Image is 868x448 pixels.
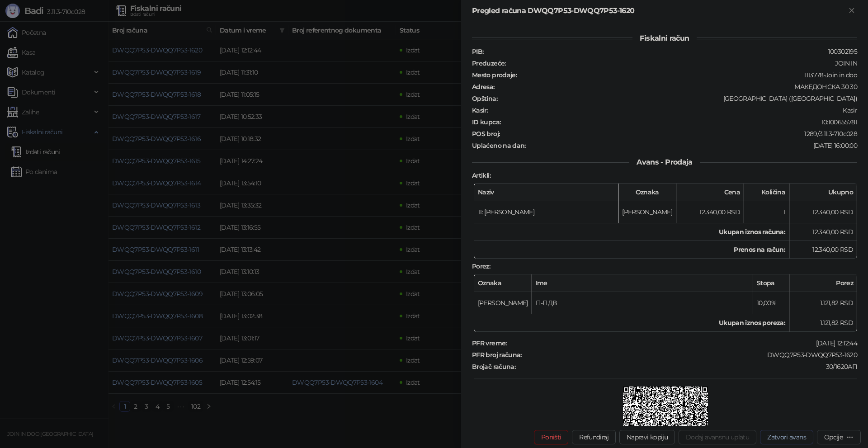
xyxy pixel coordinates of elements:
div: JOIN IN [507,59,858,67]
div: DWQQ7P53-DWQQ7P53-1620 [523,351,858,359]
strong: Mesto prodaje : [472,71,517,79]
button: Dodaj avansnu uplatu [679,430,756,444]
strong: Brojač računa : [472,363,515,371]
button: Refundiraj [572,430,616,444]
div: Pregled računa DWQQ7P53-DWQQ7P53-1620 [472,5,846,16]
strong: Adresa : [472,83,495,91]
th: Oznaka [474,274,532,292]
td: 12.340,00 RSD [789,201,857,223]
button: Napravi kopiju [619,430,675,444]
div: 1289/3.11.3-710c028 [500,130,858,138]
div: [GEOGRAPHIC_DATA] ([GEOGRAPHIC_DATA]) [498,94,858,103]
td: 11: [PERSON_NAME] [474,201,618,223]
strong: Ukupan iznos poreza: [719,319,785,327]
strong: POS broj : [472,130,500,138]
strong: Opština : [472,94,497,103]
strong: PIB : [472,47,483,56]
strong: Ukupan iznos računa : [719,228,785,236]
strong: Artikli : [472,171,491,179]
div: Opcije [824,433,843,441]
div: Kasir [489,106,858,114]
span: Avans - Prodaja [629,158,699,166]
button: Zatvori [846,5,857,16]
strong: Porez : [472,262,490,270]
td: 10,00% [753,292,789,314]
td: П-ПДВ [532,292,753,314]
td: 12.340,00 RSD [789,241,857,259]
td: 12.340,00 RSD [789,223,857,241]
strong: PFR vreme : [472,339,507,347]
td: [PERSON_NAME] [618,201,676,223]
th: Porez [789,274,857,292]
th: Ime [532,274,753,292]
button: Zatvori avans [760,430,813,444]
th: Cena [676,184,744,201]
strong: PFR broj računa : [472,351,522,359]
div: [DATE] 16:00:00 [527,141,858,150]
span: Fiskalni račun [632,34,696,42]
div: 1113778-Join in doo [518,71,858,79]
strong: Preduzeće : [472,59,506,67]
th: Stopa [753,274,789,292]
strong: Prenos na račun : [734,245,785,254]
th: Količina [744,184,789,201]
td: 1.121,82 RSD [789,314,857,332]
th: Ukupno [789,184,857,201]
td: 12.340,00 RSD [676,201,744,223]
span: Napravi kopiju [627,433,668,441]
strong: ID kupca : [472,118,500,126]
button: Poništi [534,430,569,444]
div: 10:100655781 [501,118,858,126]
div: [DATE] 12:12:44 [508,339,858,347]
strong: Uplaćeno na dan : [472,141,526,150]
td: 1 [744,201,789,223]
div: 100302195 [484,47,858,56]
th: Naziv [474,184,618,201]
strong: Kasir : [472,106,488,114]
button: Opcije [817,430,861,444]
td: 1.121,82 RSD [789,292,857,314]
td: [PERSON_NAME] [474,292,532,314]
th: Oznaka [618,184,676,201]
div: 30/1620АП [516,363,858,371]
div: МАКЕДОНСКА 30 30 [495,83,858,91]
